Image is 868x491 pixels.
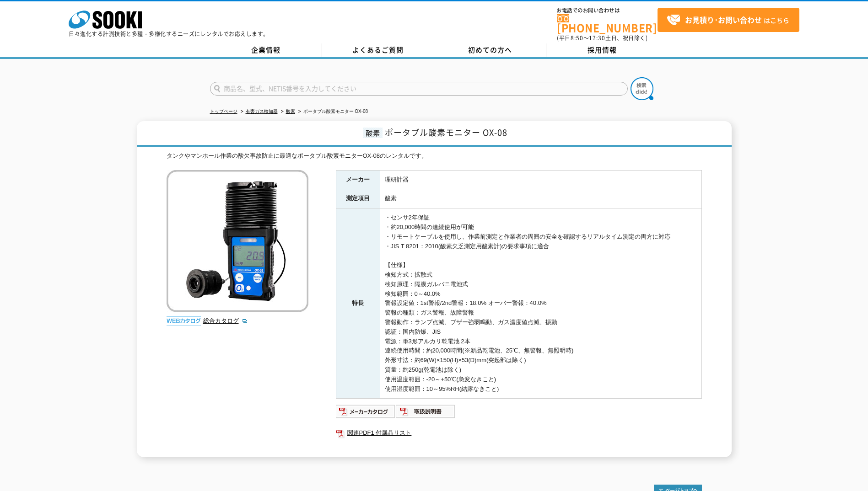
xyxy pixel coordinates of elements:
a: お見積り･お問い合わせはこちら [658,8,799,32]
a: 有害ガス検知器 [246,109,278,114]
img: ポータブル酸素モニター OX-08 [167,170,308,312]
img: webカタログ [167,316,201,326]
input: 商品名、型式、NETIS番号を入力してください [210,82,628,96]
th: 測定項目 [336,189,380,208]
span: ポータブル酸素モニター OX-08 [385,126,507,139]
a: メーカーカタログ [336,411,396,417]
a: [PHONE_NUMBER] [557,14,658,33]
a: 酸素 [286,109,295,114]
p: 日々進化する計測技術と多種・多様化するニーズにレンタルでお応えします。 [69,31,269,37]
a: 初めての方へ [434,43,546,57]
strong: お見積り･お問い合わせ [685,14,762,25]
div: タンクやマンホール作業の酸欠事故防止に最適なポータブル酸素モニターOX-08のレンタルです。 [167,151,702,161]
a: 採用情報 [546,43,658,57]
img: btn_search.png [631,77,653,100]
th: メーカー [336,170,380,189]
td: ・センサ2年保証 ・約20,000時間の連続使用が可能 ・リモートケーブルを使用し、作業前測定と作業者の周囲の安全を確認するリアルタイム測定の両方に対応 ・JIS T 8201：2010(酸素欠... [380,208,701,399]
td: 理研計器 [380,170,701,189]
span: (平日 ～ 土日、祝日除く) [557,34,647,42]
a: 関連PDF1 付属品リスト [336,427,702,439]
img: メーカーカタログ [336,404,396,419]
th: 特長 [336,208,380,399]
li: ポータブル酸素モニター OX-08 [297,107,368,117]
span: 酸素 [363,128,383,138]
a: トップページ [210,109,237,114]
span: 17:30 [589,34,605,42]
a: よくあるご質問 [322,43,434,57]
td: 酸素 [380,189,701,208]
img: 取扱説明書 [396,404,456,419]
span: お電話でのお問い合わせは [557,8,658,13]
span: はこちら [667,13,789,27]
a: 総合カタログ [203,317,248,324]
span: 8:50 [571,34,583,42]
a: 取扱説明書 [396,411,456,417]
span: 初めての方へ [468,45,512,55]
a: 企業情報 [210,43,322,57]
